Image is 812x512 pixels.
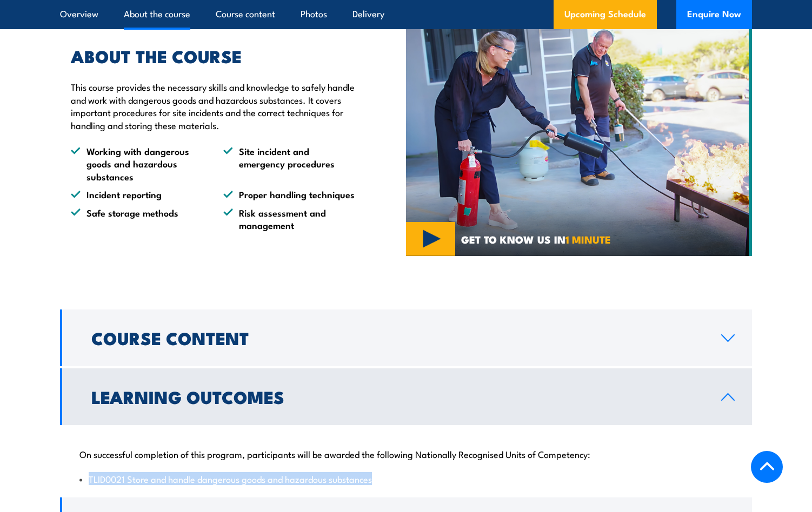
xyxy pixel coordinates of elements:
li: Site incident and emergency procedures [223,145,356,183]
li: Working with dangerous goods and hazardous substances [71,145,204,183]
a: Learning Outcomes [60,368,752,425]
h2: Learning Outcomes [91,389,704,404]
h2: ABOUT THE COURSE [71,48,356,63]
li: Incident reporting [71,188,204,200]
span: GET TO KNOW US IN [461,234,611,244]
li: Safe storage methods [71,206,204,232]
strong: 1 MINUTE [565,231,611,247]
img: Fire Safety Training [406,24,752,256]
a: Course Content [60,309,752,366]
p: On successful completion of this program, participants will be awarded the following Nationally R... [79,448,733,459]
p: This course provides the necessary skills and knowledge to safely handle and work with dangerous ... [71,80,356,131]
li: Risk assessment and management [223,206,356,232]
li: TLID0021 Store and handle dangerous goods and hazardous substances [79,473,733,485]
li: Proper handling techniques [223,188,356,200]
h2: Course Content [91,330,704,345]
